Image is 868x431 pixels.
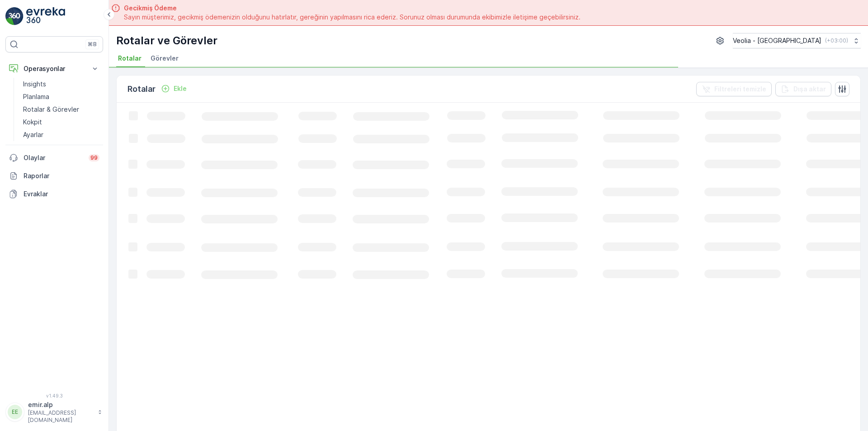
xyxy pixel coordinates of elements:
[157,83,190,94] button: Ekle
[19,78,103,90] a: Insights
[5,60,103,78] button: Operasyonlar
[5,393,103,398] span: v 1.49.3
[825,37,848,44] p: ( +03:00 )
[19,128,103,141] a: Ayarlar
[174,84,187,93] p: Ekle
[26,7,65,25] img: logo_light-DOdMpM7g.png
[28,409,93,424] p: [EMAIL_ADDRESS][DOMAIN_NAME]
[19,116,103,128] a: Kokpit
[5,400,103,424] button: EEemir.alp[EMAIL_ADDRESS][DOMAIN_NAME]
[28,400,93,409] p: emir.alp
[23,105,79,114] p: Rotalar & Görevler
[23,118,42,127] p: Kokpit
[5,167,103,185] a: Raporlar
[90,154,98,161] p: 99
[733,36,821,45] p: Veolia - [GEOGRAPHIC_DATA]
[24,171,99,180] p: Raporlar
[24,189,99,199] p: Evraklar
[24,64,85,73] p: Operasyonlar
[23,130,43,139] p: Ayarlar
[714,85,766,94] p: Filtreleri temizle
[124,13,580,22] span: Sayın müşterimiz, gecikmiş ödemenizin olduğunu hatırlatır, gereğinin yapılmasını rica ederiz. Sor...
[5,7,24,25] img: logo
[19,103,103,116] a: Rotalar & Görevler
[118,54,142,63] span: Rotalar
[23,80,46,89] p: Insights
[696,82,772,96] button: Filtreleri temizle
[8,405,22,419] div: EE
[19,90,103,103] a: Planlama
[793,85,826,94] p: Dışa aktar
[24,153,83,162] p: Olaylar
[124,4,580,13] span: Gecikmiş Ödeme
[127,83,156,95] p: Rotalar
[5,185,103,203] a: Evraklar
[151,54,179,63] span: Görevler
[5,149,103,167] a: Olaylar99
[116,33,217,48] p: Rotalar ve Görevler
[733,33,861,48] button: Veolia - [GEOGRAPHIC_DATA](+03:00)
[88,41,97,48] p: ⌘B
[775,82,831,96] button: Dışa aktar
[23,92,49,101] p: Planlama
